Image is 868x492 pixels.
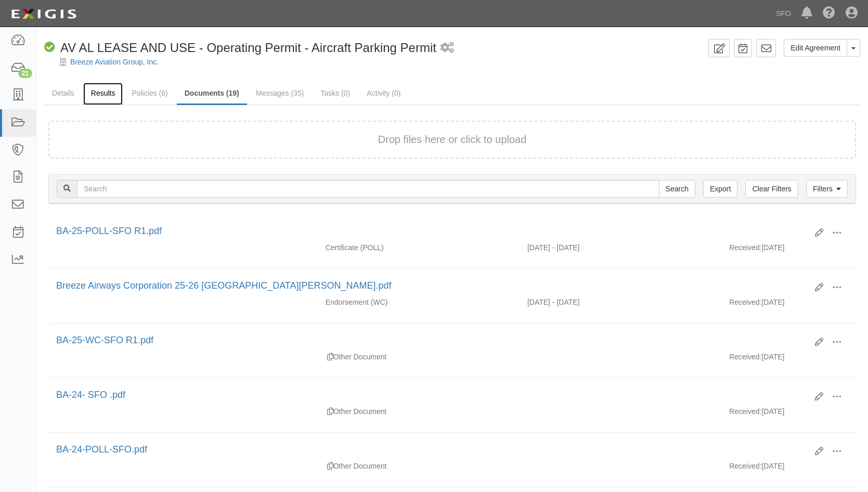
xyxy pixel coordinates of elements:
div: BA-24-POLL-SFO.pdf [56,443,807,457]
a: Results [83,83,123,105]
i: 1 scheduled workflow [441,43,454,54]
p: Received: [729,352,761,362]
span: AV AL LEASE AND USE - Operating Permit - Aircraft Parking Permit [60,41,436,55]
div: Duplicate [327,352,333,362]
div: AV AL LEASE AND USE - Operating Permit - Aircraft Parking Permit [44,39,436,57]
div: Effective 01/01/2025 - Expiration 01/01/2026 [520,297,721,307]
p: Received: [729,297,761,307]
div: Workers Compensation/Employers Liability [318,297,520,307]
input: Search [77,180,659,198]
a: Documents (19) [177,83,247,105]
div: BA-24- SFO .pdf [56,389,807,402]
div: [DATE] [721,297,856,313]
a: Tasks (0) [313,83,358,103]
a: Breeze Airways Corporation 25-26 [GEOGRAPHIC_DATA][PERSON_NAME].pdf [56,280,392,291]
div: Other Document [318,352,520,362]
a: Messages (35) [248,83,312,103]
img: logo-5460c22ac91f19d4615b14bd174203de0afe785f0fc80cf4dbbc73dc1793850b.png [8,5,80,23]
a: Export [703,180,737,198]
p: Received: [729,406,761,417]
div: [DATE] [721,352,856,367]
i: Help Center - Complianz [823,7,835,20]
a: BA-24- SFO .pdf [56,390,125,400]
div: BA-25-WC-SFO R1.pdf [56,334,807,347]
div: BA-25-POLL-SFO R1.pdf [56,225,807,238]
div: Effective 07/01/2025 - Expiration 07/01/2026 [520,242,721,253]
a: BA-25-POLL-SFO R1.pdf [56,226,162,236]
a: Policies (6) [124,83,175,103]
p: Received: [729,461,761,471]
a: SFO [771,3,796,24]
div: Duplicate [327,461,333,471]
p: Received: [729,242,761,253]
div: [DATE] [721,406,856,422]
div: 21 [18,69,32,78]
div: Breeze Airways Corporation 25-26 San Francisco WOS.pdf [56,279,807,293]
a: BA-24-POLL-SFO.pdf [56,444,147,455]
div: Duplicate [327,406,333,417]
div: [DATE] [721,461,856,476]
a: Details [44,83,82,103]
i: Compliant [44,42,55,53]
div: [DATE] [721,242,856,258]
a: Activity (0) [359,83,408,103]
input: Search [659,180,695,198]
a: Edit Agreement [784,39,847,57]
a: BA-25-WC-SFO R1.pdf [56,335,153,345]
a: Filters [806,180,848,198]
div: Other Document [318,406,520,417]
button: Drop files here or click to upload [378,132,527,147]
div: Effective - Expiration [520,352,721,352]
div: Pollution Liability [318,242,520,253]
div: Other Document [318,461,520,471]
a: Breeze Aviation Group, Inc. [70,58,159,66]
a: Clear Filters [745,180,798,198]
div: Effective - Expiration [520,406,721,407]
